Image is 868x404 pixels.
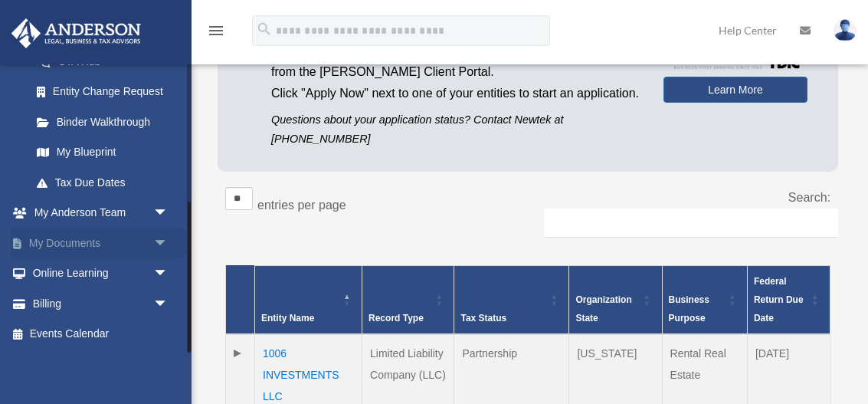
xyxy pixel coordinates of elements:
a: My Documentsarrow_drop_down [11,228,192,258]
span: Tax Status [460,313,506,324]
p: Click "Apply Now" next to one of your entities to start an application. [271,83,640,104]
th: Organization State: Activate to sort [569,265,662,334]
span: Federal Return Due Date [754,276,804,324]
a: Binder Walkthrough [21,107,184,137]
span: arrow_drop_down [153,228,184,259]
th: Tax Status: Activate to sort [454,265,569,334]
th: Record Type: Activate to sort [362,265,454,334]
th: Federal Return Due Date: Activate to sort [747,265,830,334]
a: Tax Due Dates [21,167,184,198]
p: Questions about your application status? Contact Newtek at [PHONE_NUMBER] [271,110,640,149]
label: Search: [788,191,830,204]
a: Learn More [663,77,807,103]
label: entries per page [257,199,346,212]
a: Online Learningarrow_drop_down [11,258,192,289]
span: Business Purpose [669,294,709,324]
span: Organization State [575,294,631,324]
span: arrow_drop_down [153,258,184,290]
img: Anderson Advisors Platinum Portal [7,18,146,48]
a: menu [207,27,225,40]
a: Entity Change Request [21,77,184,107]
th: Business Purpose: Activate to sort [662,265,747,334]
th: Entity Name: Activate to invert sorting [255,265,362,334]
img: User Pic [834,19,857,41]
span: arrow_drop_down [153,198,184,229]
span: Record Type [368,313,424,324]
a: Billingarrow_drop_down [11,288,192,319]
a: My Anderson Teamarrow_drop_down [11,198,192,228]
i: search [256,21,273,38]
span: Entity Name [261,313,314,324]
i: menu [207,21,225,40]
a: Events Calendar [11,319,192,350]
a: My Blueprint [21,137,184,168]
span: arrow_drop_down [153,288,184,320]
